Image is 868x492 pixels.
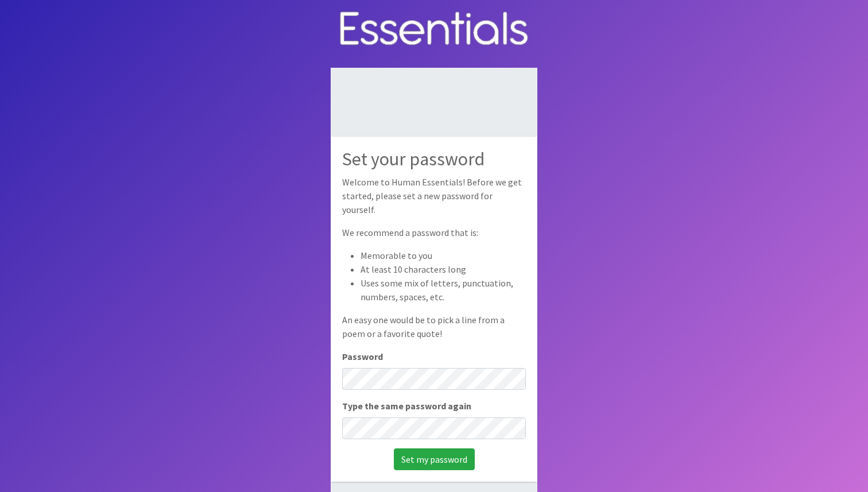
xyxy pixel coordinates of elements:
[342,313,526,340] p: An easy one would be to pick a line from a poem or a favorite quote!
[342,175,526,216] p: Welcome to Human Essentials! Before we get started, please set a new password for yourself.
[342,399,471,413] label: Type the same password again
[394,448,475,470] input: Set my password
[342,226,526,239] p: We recommend a password that is:
[361,276,526,304] li: Uses some mix of letters, punctuation, numbers, spaces, etc.
[342,350,383,363] label: Password
[342,148,526,170] h2: Set your password
[361,262,526,276] li: At least 10 characters long
[361,249,526,262] li: Memorable to you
